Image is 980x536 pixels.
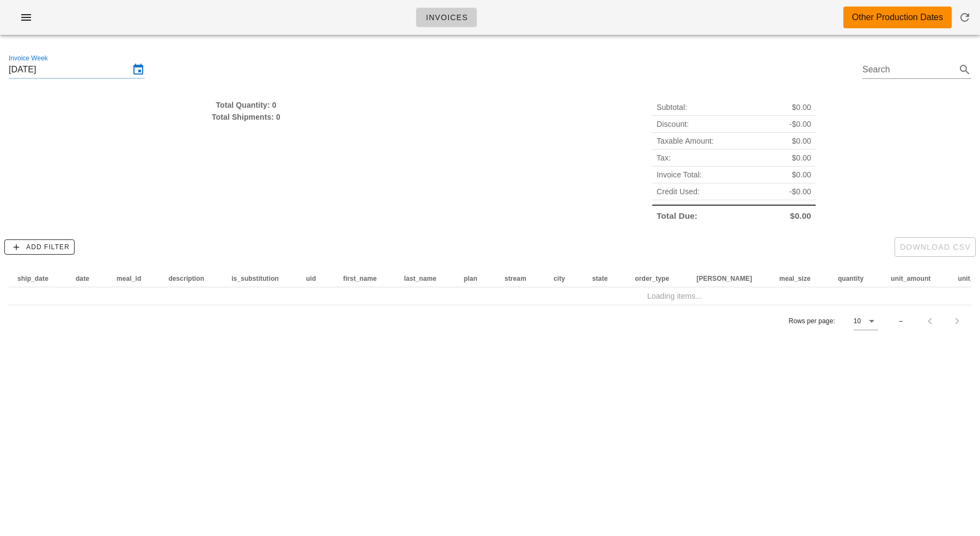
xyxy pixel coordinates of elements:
[792,152,811,164] span: $0.00
[657,152,671,164] span: Tax:
[297,270,334,287] th: uid: Not sorted. Activate to sort ascending.
[838,275,863,282] span: quantity
[334,270,395,287] th: first_name: Not sorted. Activate to sort ascending.
[790,210,811,222] span: $0.00
[789,118,811,130] span: -$0.00
[9,242,70,252] span: Add Filter
[899,316,903,326] div: –
[829,270,882,287] th: quantity: Not sorted. Activate to sort ascending.
[788,305,878,337] div: Rows per page:
[792,169,811,181] span: $0.00
[696,275,752,282] span: [PERSON_NAME]
[9,54,48,63] label: Invoice Week
[554,275,565,282] span: city
[852,11,943,24] div: Other Production Dates
[789,186,811,198] span: -$0.00
[545,270,584,287] th: city: Not sorted. Activate to sort ascending.
[854,312,878,330] div: 10Rows per page:
[779,275,811,282] span: meal_size
[626,270,688,287] th: order_type: Not sorted. Activate to sort ascending.
[17,275,48,282] span: ship_date
[4,239,75,255] button: Add Filter
[306,275,316,282] span: uid
[592,275,608,282] span: state
[792,135,811,147] span: $0.00
[657,135,714,147] span: Taxable Amount:
[635,275,669,282] span: order_type
[76,275,89,282] span: date
[425,13,468,22] span: Invoices
[9,99,483,111] div: Total Quantity: 0
[168,275,204,282] span: description
[117,275,141,282] span: meal_id
[404,275,437,282] span: last_name
[9,270,67,287] th: ship_date: Not sorted. Activate to sort ascending.
[688,270,770,287] th: tod: Not sorted. Activate to sort ascending.
[464,275,477,282] span: plan
[9,111,483,123] div: Total Shipments: 0
[455,270,496,287] th: plan: Not sorted. Activate to sort ascending.
[223,270,297,287] th: is_substitution: Not sorted. Activate to sort ascending.
[657,101,687,113] span: Subtotal:
[160,270,223,287] th: description: Not sorted. Activate to sort ascending.
[395,270,455,287] th: last_name: Not sorted. Activate to sort ascending.
[657,169,702,181] span: Invoice Total:
[891,275,930,282] span: unit_amount
[505,275,526,282] span: stream
[657,186,700,198] span: Credit Used:
[67,270,108,287] th: date: Not sorted. Activate to sort ascending.
[657,210,697,222] span: Total Due:
[854,316,861,326] div: 10
[792,101,811,113] span: $0.00
[343,275,377,282] span: first_name
[108,270,160,287] th: meal_id: Not sorted. Activate to sort ascending.
[416,8,477,27] a: Invoices
[657,118,689,130] span: Discount:
[496,270,545,287] th: stream: Not sorted. Activate to sort ascending.
[882,270,949,287] th: unit_amount: Not sorted. Activate to sort ascending.
[770,270,829,287] th: meal_size: Not sorted. Activate to sort ascending.
[231,275,279,282] span: is_substitution
[584,270,627,287] th: state: Not sorted. Activate to sort ascending.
